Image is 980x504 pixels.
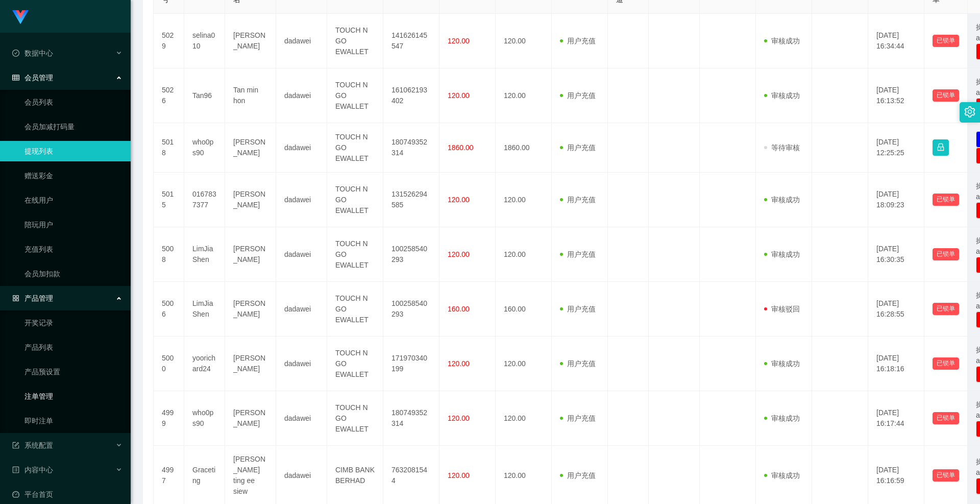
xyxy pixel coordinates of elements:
[184,68,225,123] td: Tan96
[12,295,19,302] i: 图标: appstore-o
[496,391,552,446] td: 120.00
[327,123,383,173] td: TOUCH N GO EWALLET
[933,35,959,47] button: 已锁单
[764,471,800,479] span: 审核成功
[560,196,596,204] span: 用户充值
[448,143,474,152] span: 1860.00
[12,442,19,449] i: 图标: form
[933,194,959,206] button: 已锁单
[560,143,596,152] span: 用户充值
[154,337,184,391] td: 5000
[24,214,122,235] a: 陪玩用户
[225,123,276,173] td: [PERSON_NAME]
[383,337,439,391] td: 171970340199
[24,141,122,161] a: 提现列表
[496,337,552,391] td: 120.00
[327,173,383,227] td: TOUCH N GO EWALLET
[24,165,122,186] a: 赠送彩金
[868,14,924,68] td: [DATE] 16:34:44
[764,305,800,313] span: 审核驳回
[154,282,184,337] td: 5006
[764,359,800,368] span: 审核成功
[184,282,225,337] td: LimJiaShen
[327,14,383,68] td: TOUCH N GO EWALLET
[184,391,225,446] td: who0ps90
[225,68,276,123] td: Tan min hon
[868,173,924,227] td: [DATE] 18:09:23
[154,227,184,282] td: 5008
[327,391,383,446] td: TOUCH N GO EWALLET
[276,14,327,68] td: dadawei
[764,143,800,152] span: 等待审核
[184,173,225,227] td: 0167837377
[225,391,276,446] td: [PERSON_NAME]
[560,471,596,479] span: 用户充值
[764,250,800,258] span: 审核成功
[154,173,184,227] td: 5015
[225,227,276,282] td: [PERSON_NAME]
[24,411,122,431] a: 即时注单
[12,49,53,57] span: 数据中心
[225,282,276,337] td: [PERSON_NAME]
[327,337,383,391] td: TOUCH N GO EWALLET
[12,10,29,25] img: logo.9652507e.png
[276,173,327,227] td: dadawei
[12,294,53,302] span: 产品管理
[496,227,552,282] td: 120.00
[448,196,470,204] span: 120.00
[964,106,975,117] i: 图标: setting
[383,173,439,227] td: 131526294585
[496,123,552,173] td: 1860.00
[225,14,276,68] td: [PERSON_NAME]
[327,282,383,337] td: TOUCH N GO EWALLET
[154,391,184,446] td: 4999
[764,37,800,45] span: 审核成功
[24,337,122,357] a: 产品列表
[868,337,924,391] td: [DATE] 16:18:16
[933,357,959,370] button: 已锁单
[560,91,596,100] span: 用户充值
[184,337,225,391] td: yoorichard24
[448,250,470,258] span: 120.00
[496,68,552,123] td: 120.00
[154,14,184,68] td: 5029
[933,139,949,156] button: 图标: lock
[764,196,800,204] span: 审核成功
[383,391,439,446] td: 180749352314
[24,362,122,382] a: 产品预设置
[868,282,924,337] td: [DATE] 16:28:55
[24,239,122,259] a: 充值列表
[764,91,800,100] span: 审核成功
[496,14,552,68] td: 120.00
[276,391,327,446] td: dadawei
[327,227,383,282] td: TOUCH N GO EWALLET
[276,227,327,282] td: dadawei
[24,92,122,112] a: 会员列表
[448,305,470,313] span: 160.00
[868,123,924,173] td: [DATE] 12:25:25
[448,359,470,368] span: 120.00
[276,68,327,123] td: dadawei
[24,313,122,333] a: 开奖记录
[933,303,959,315] button: 已锁单
[448,471,470,479] span: 120.00
[184,14,225,68] td: selina010
[184,227,225,282] td: LimJiaShen
[276,282,327,337] td: dadawei
[764,414,800,422] span: 审核成功
[560,359,596,368] span: 用户充值
[12,466,19,473] i: 图标: profile
[327,68,383,123] td: TOUCH N GO EWALLET
[12,50,19,57] i: 图标: check-circle-o
[12,74,53,82] span: 会员管理
[276,123,327,173] td: dadawei
[496,173,552,227] td: 120.00
[560,37,596,45] span: 用户充值
[383,282,439,337] td: 100258540293
[933,412,959,424] button: 已锁单
[448,414,470,422] span: 120.00
[933,469,959,482] button: 已锁单
[933,248,959,260] button: 已锁单
[12,441,53,449] span: 系统配置
[276,337,327,391] td: dadawei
